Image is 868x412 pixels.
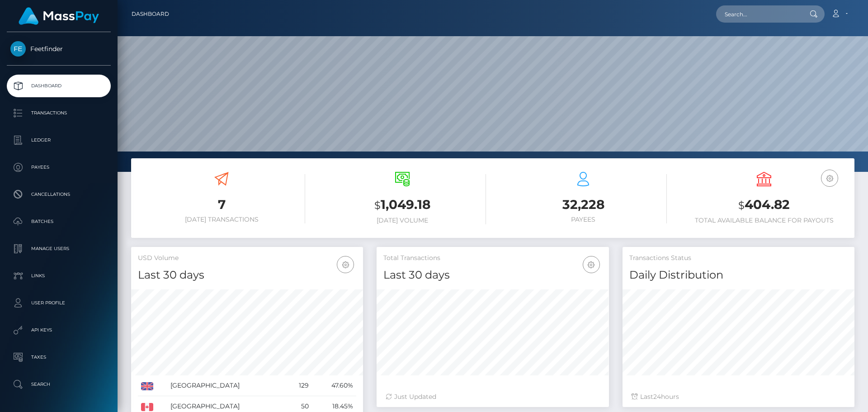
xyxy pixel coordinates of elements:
h6: Total Available Balance for Payouts [680,217,848,224]
a: Ledger [7,129,111,152]
h3: 1,049.18 [319,196,486,214]
h6: [DATE] Volume [319,217,486,224]
h3: 404.82 [680,196,848,214]
small: $ [738,199,745,212]
h4: Last 30 days [138,267,356,283]
p: API Keys [10,323,107,337]
a: Cancellations [7,183,111,206]
h6: Payees [500,216,667,223]
p: Dashboard [10,79,107,93]
div: Last hours [632,392,845,402]
h5: USD Volume [138,254,356,263]
a: API Keys [7,319,111,341]
h3: 32,228 [500,196,667,213]
p: Cancellations [10,188,107,201]
p: Manage Users [10,242,107,256]
td: 47.60% [312,375,356,396]
a: Manage Users [7,237,111,260]
small: $ [374,199,381,212]
p: Taxes [10,350,107,364]
p: User Profile [10,296,107,310]
a: Batches [7,210,111,233]
h4: Daily Distribution [629,267,848,283]
a: Links [7,265,111,287]
td: 129 [287,375,312,396]
h3: 7 [138,196,305,213]
a: Dashboard [132,5,169,24]
input: Search... [716,5,801,23]
p: Transactions [10,106,107,120]
h5: Total Transactions [383,254,602,263]
h4: Last 30 days [383,267,602,283]
a: Taxes [7,346,111,369]
img: Feetfinder [10,41,26,57]
a: Transactions [7,102,111,124]
p: Payees [10,161,107,174]
h6: [DATE] Transactions [138,216,305,223]
a: User Profile [7,292,111,314]
p: Ledger [10,133,107,147]
img: GB.png [141,382,153,390]
img: MassPay Logo [19,7,99,25]
p: Batches [10,215,107,228]
a: Search [7,373,111,396]
h5: Transactions Status [629,254,848,263]
img: CA.png [141,403,153,411]
p: Links [10,269,107,283]
span: Feetfinder [7,45,111,53]
td: [GEOGRAPHIC_DATA] [167,375,287,396]
span: 24 [653,393,661,401]
div: Just Updated [386,392,599,402]
p: Search [10,378,107,391]
a: Payees [7,156,111,179]
a: Dashboard [7,75,111,97]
